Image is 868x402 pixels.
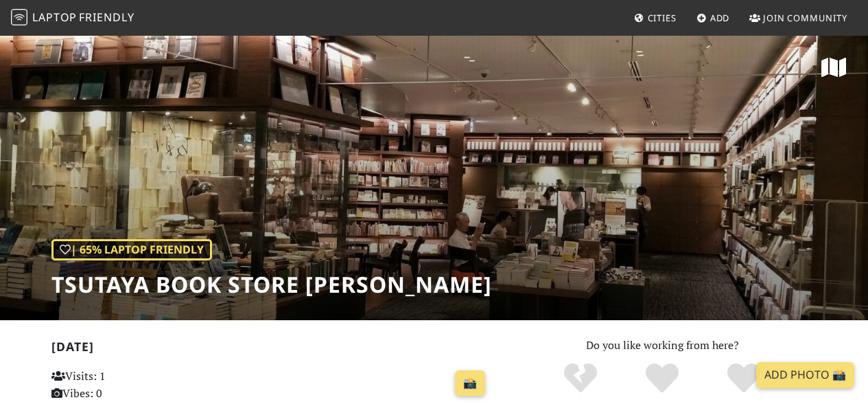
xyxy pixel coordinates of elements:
span: Join Community [763,12,847,24]
h2: [DATE] [51,339,491,359]
div: Yes [622,361,703,396]
p: Do you like working from here? [508,337,817,355]
a: Add Photo 📸 [756,362,854,388]
h1: TSUTAYA BOOK STORE [PERSON_NAME] [51,271,492,298]
span: Laptop [32,10,77,25]
div: No [540,361,622,396]
div: | 65% Laptop Friendly [51,239,212,261]
a: 📸 [455,370,485,397]
a: Cities [629,5,682,30]
a: Join Community [744,5,853,30]
span: Add [710,12,730,24]
div: Definitely! [703,361,784,396]
a: LaptopFriendly LaptopFriendly [11,6,134,30]
a: Add [691,5,736,30]
img: LaptopFriendly [11,9,27,25]
span: Cities [648,12,677,24]
span: Friendly [79,10,134,25]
